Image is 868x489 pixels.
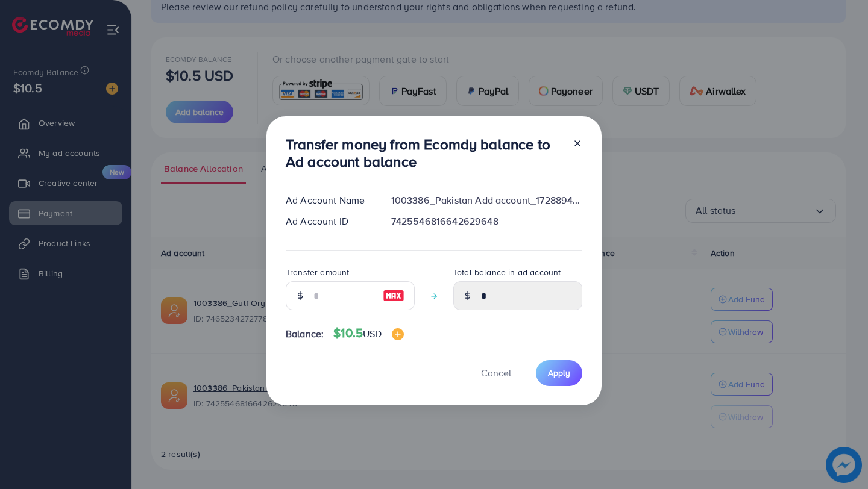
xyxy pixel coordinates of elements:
[333,326,403,341] h4: $10.5
[481,366,511,379] span: Cancel
[453,266,561,278] label: Total balance in ad account
[383,288,404,303] img: image
[466,360,526,386] button: Cancel
[276,214,382,228] div: Ad Account ID
[286,266,349,278] label: Transfer amount
[392,328,404,340] img: image
[363,327,382,340] span: USD
[536,360,582,386] button: Apply
[286,327,324,341] span: Balance:
[276,193,382,207] div: Ad Account Name
[382,214,592,228] div: 7425546816642629648
[286,135,563,170] h3: Transfer money from Ecomdy balance to Ad account balance
[548,367,570,379] span: Apply
[382,193,592,207] div: 1003386_Pakistan Add account_1728894866261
